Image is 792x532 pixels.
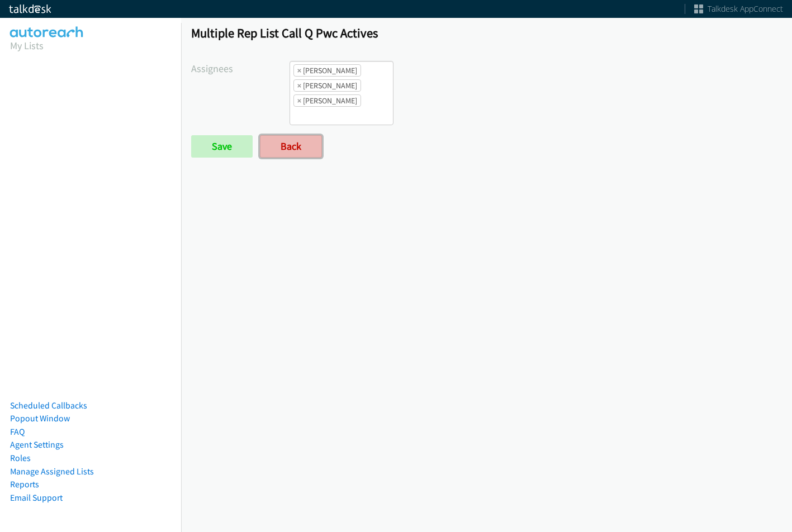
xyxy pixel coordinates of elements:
label: Assignees [191,61,290,76]
input: Save [191,135,253,158]
li: Alana Ruiz [293,64,361,77]
a: My Lists [10,39,44,52]
a: Roles [10,453,31,463]
a: Popout Window [10,413,70,424]
li: Jasmin Martinez [293,94,361,107]
a: Back [260,135,322,158]
li: Daquaya Johnson [293,79,361,92]
a: Reports [10,479,39,490]
a: FAQ [10,426,25,437]
a: Talkdesk AppConnect [694,3,783,15]
a: Scheduled Callbacks [10,400,87,411]
a: Manage Assigned Lists [10,466,94,477]
span: × [297,65,301,76]
h1: Multiple Rep List Call Q Pwc Actives [191,25,782,41]
a: Email Support [10,492,63,503]
a: Agent Settings [10,439,64,450]
span: × [297,95,301,106]
span: × [297,80,301,91]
